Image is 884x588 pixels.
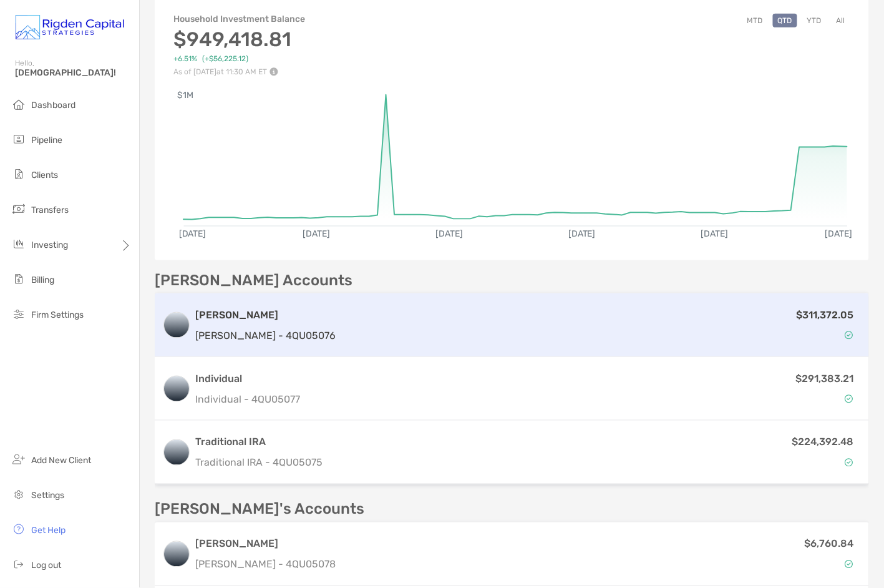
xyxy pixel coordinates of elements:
[155,273,352,288] p: [PERSON_NAME] Accounts
[164,542,189,567] img: logo account
[773,14,797,27] button: QTD
[195,537,336,552] h3: [PERSON_NAME]
[796,371,854,386] p: $291,383.21
[435,229,463,239] text: [DATE]
[164,376,189,401] img: logo account
[792,434,854,450] p: $224,392.48
[195,557,336,572] p: [PERSON_NAME] - 4QU05078
[31,240,68,250] span: Investing
[11,167,26,182] img: clients icon
[31,205,69,215] span: Transfers
[173,54,197,64] span: +6.51%
[31,490,64,501] span: Settings
[11,557,26,572] img: logout icon
[31,310,84,320] span: Firm Settings
[11,452,26,467] img: add_new_client icon
[15,67,132,78] span: [DEMOGRAPHIC_DATA]!
[195,328,336,343] p: [PERSON_NAME] - 4QU05076
[742,14,768,27] button: MTD
[15,5,124,50] img: Zoe Logo
[31,170,58,180] span: Clients
[11,522,26,537] img: get-help icon
[805,536,854,552] p: $6,760.84
[11,132,26,147] img: pipeline icon
[31,135,62,145] span: Pipeline
[173,14,305,24] h4: Household Investment Balance
[173,27,305,51] h3: $949,418.81
[202,54,248,64] span: ( +$56,225.12 )
[303,229,330,239] text: [DATE]
[832,14,850,27] button: All
[195,455,323,471] p: Traditional IRA - 4QU05075
[177,90,193,100] text: $1M
[568,229,596,239] text: [DATE]
[11,202,26,217] img: transfers icon
[11,487,26,502] img: settings icon
[195,391,300,407] p: Individual - 4QU05077
[845,394,853,403] img: Account Status icon
[31,560,61,571] span: Log out
[195,308,336,323] h3: [PERSON_NAME]
[845,560,853,569] img: Account Status icon
[195,435,323,450] h3: Traditional IRA
[31,455,91,466] span: Add New Client
[11,272,26,287] img: billing icon
[270,67,278,76] img: Performance Info
[825,229,852,239] text: [DATE]
[164,440,189,465] img: logo account
[173,67,305,76] p: As of [DATE] at 11:30 AM ET
[11,97,26,112] img: dashboard icon
[179,229,206,239] text: [DATE]
[11,306,26,321] img: firm-settings icon
[164,313,189,338] img: logo account
[845,331,853,340] img: Account Status icon
[31,275,54,285] span: Billing
[155,502,364,517] p: [PERSON_NAME]'s Accounts
[31,100,75,110] span: Dashboard
[11,237,26,252] img: investing icon
[797,307,854,323] p: $311,372.05
[701,229,729,239] text: [DATE]
[31,525,66,536] span: Get Help
[845,458,853,467] img: Account Status icon
[802,14,827,27] button: YTD
[195,371,300,386] h3: Individual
